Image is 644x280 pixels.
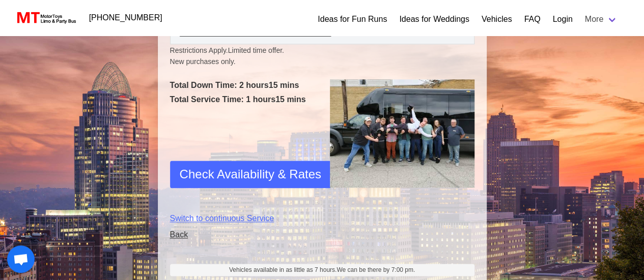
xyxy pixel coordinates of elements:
[170,118,325,194] iframe: reCAPTCHA
[170,56,474,67] span: New purchases only.
[229,265,415,274] span: Vehicles available in as little as 7 hours.
[170,161,331,188] button: Check Availability & Rates
[83,8,169,28] a: [PHONE_NUMBER]
[337,266,415,273] span: We can be there by 7:00 pm.
[170,79,315,91] p: Total Down Time: 2 hours
[579,9,624,29] a: More
[14,11,77,25] img: MotorToys Logo
[482,13,512,25] a: Vehicles
[269,81,299,89] span: 15 mins
[524,13,540,25] a: FAQ
[180,165,321,183] span: Check Availability & Rates
[275,95,306,104] span: 15 mins
[170,212,315,225] a: Switch to continuous Service
[7,245,35,273] div: Open chat
[552,13,572,25] a: Login
[318,13,387,25] a: Ideas for Fun Runs
[170,229,315,241] a: Back
[228,45,284,56] span: Limited time offer.
[170,94,315,106] p: Total Service Time: 1 hours
[399,13,469,25] a: Ideas for Weddings
[330,79,474,188] img: Driver-held-by-customers-2.jpg
[170,46,474,67] small: Restrictions Apply.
